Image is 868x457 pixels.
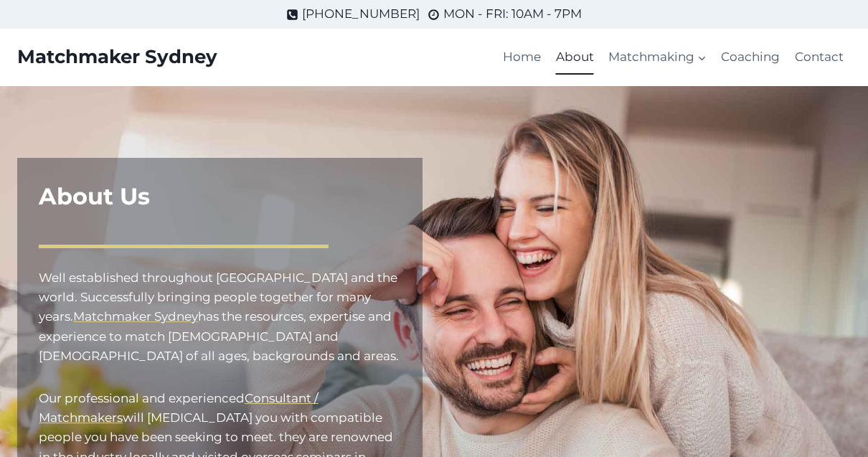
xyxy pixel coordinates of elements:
[73,309,198,324] a: Matchmaker Sydney
[302,4,420,24] span: [PHONE_NUMBER]
[608,47,707,67] span: Matchmaking
[443,4,582,24] span: MON - FRI: 10AM - 7PM
[496,40,851,75] nav: Primary Navigation
[549,40,601,75] a: About
[286,4,420,24] a: [PHONE_NUMBER]
[17,46,217,68] a: Matchmaker Sydney
[601,40,714,75] a: Matchmaking
[496,40,548,75] a: Home
[39,268,401,366] p: has the resources, expertise and experience to match [DEMOGRAPHIC_DATA] and [DEMOGRAPHIC_DATA] of...
[714,40,787,75] a: Coaching
[788,40,851,75] a: Contact
[39,179,401,214] h1: About Us
[39,270,397,324] mark: Well established throughout [GEOGRAPHIC_DATA] and the world. Successfully bringing people togethe...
